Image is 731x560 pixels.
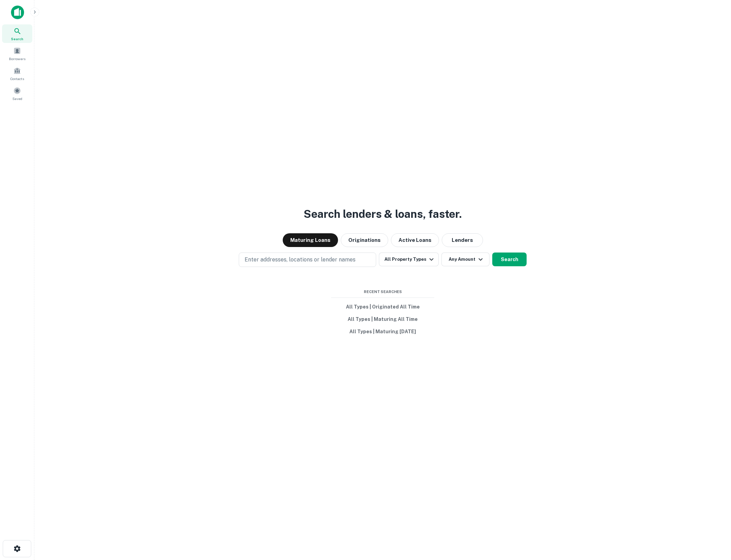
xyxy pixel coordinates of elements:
[331,289,434,295] span: Recent Searches
[331,301,434,313] button: All Types | Originated All Time
[283,233,338,247] button: Maturing Loans
[239,253,376,267] button: Enter addresses, locations or lender names
[331,325,434,338] button: All Types | Maturing [DATE]
[492,253,527,266] button: Search
[10,76,24,81] span: Contacts
[391,233,439,247] button: Active Loans
[2,24,32,43] a: Search
[697,505,731,538] iframe: Chat Widget
[2,64,32,83] a: Contacts
[304,206,462,222] h3: Search lenders & loans, faster.
[441,253,490,266] button: Any Amount
[379,253,439,266] button: All Property Types
[341,233,388,247] button: Originations
[2,44,32,63] a: Borrowers
[11,36,23,42] span: Search
[245,256,356,264] p: Enter addresses, locations or lender names
[11,5,24,19] img: capitalize-icon.png
[331,313,434,325] button: All Types | Maturing All Time
[12,96,22,101] span: Saved
[2,84,32,103] a: Saved
[442,233,483,247] button: Lenders
[9,56,25,61] span: Borrowers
